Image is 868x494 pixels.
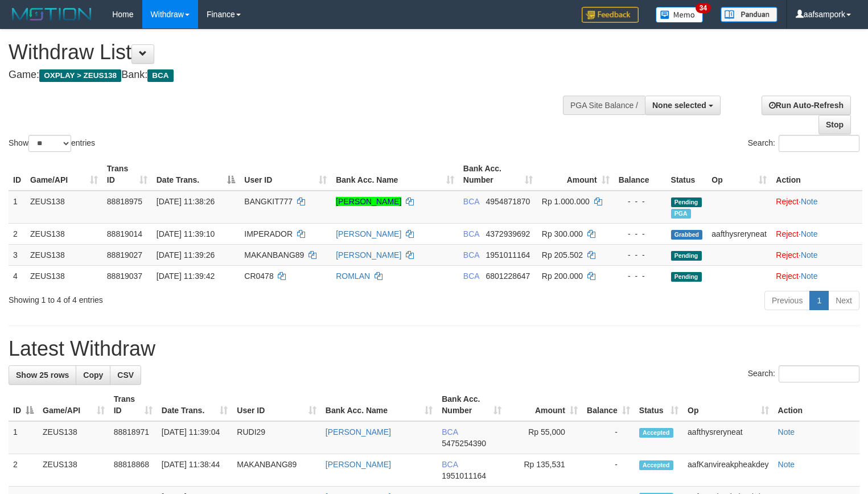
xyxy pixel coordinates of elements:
th: Bank Acc. Number: activate to sort column ascending [459,158,537,191]
td: Rp 55,000 [506,421,582,454]
th: Action [771,158,862,191]
td: ZEUS138 [38,421,109,454]
select: Showentries [28,135,71,152]
div: - - - [619,228,662,240]
td: 1 [9,421,38,454]
span: Rp 300.000 [542,229,583,238]
span: None selected [652,101,706,110]
th: User ID: activate to sort column ascending [240,158,331,191]
span: Pending [671,272,702,282]
img: MOTION_logo.png [9,6,95,23]
th: Status [667,158,707,191]
th: ID [9,158,26,191]
th: Trans ID: activate to sort column ascending [109,389,157,421]
th: Trans ID: activate to sort column ascending [102,158,152,191]
td: 2 [9,454,38,487]
td: ZEUS138 [26,265,102,286]
label: Search: [748,365,859,382]
th: Status: activate to sort column ascending [635,389,683,421]
td: [DATE] 11:38:44 [157,454,233,487]
a: Note [801,271,818,281]
a: Copy [76,365,110,385]
input: Search: [779,365,859,382]
span: Pending [671,197,702,207]
span: 88819027 [107,250,142,260]
a: Reject [776,197,799,206]
a: [PERSON_NAME] [326,427,391,437]
a: 1 [809,291,829,310]
h1: Latest Withdraw [9,337,859,360]
th: Bank Acc. Name: activate to sort column ascending [331,158,459,191]
span: CSV [117,370,134,380]
a: CSV [110,365,141,385]
td: - [582,454,635,487]
span: Accepted [639,428,673,438]
a: Note [801,229,818,238]
td: · [771,223,862,244]
td: 88818868 [109,454,157,487]
th: Date Trans.: activate to sort column ascending [157,389,233,421]
a: [PERSON_NAME] [326,460,391,469]
td: · [771,191,862,224]
a: Note [801,197,818,206]
td: ZEUS138 [26,223,102,244]
a: [PERSON_NAME] [336,229,401,238]
span: Copy 4954871870 to clipboard [486,197,530,206]
span: [DATE] 11:39:10 [157,229,215,238]
th: Bank Acc. Name: activate to sort column ascending [321,389,437,421]
span: BCA [463,250,479,260]
td: 3 [9,244,26,265]
h4: Game: Bank: [9,69,567,81]
th: Bank Acc. Number: activate to sort column ascending [437,389,506,421]
span: Accepted [639,460,673,470]
a: Previous [764,291,810,310]
a: Note [778,460,795,469]
span: Copy [83,370,103,380]
span: Copy 4372939692 to clipboard [486,229,530,238]
td: MAKANBANG89 [232,454,321,487]
a: [PERSON_NAME] [336,250,401,260]
a: Note [801,250,818,260]
td: 1 [9,191,26,224]
td: aafthysreryneat [683,421,773,454]
a: Show 25 rows [9,365,76,385]
th: Game/API: activate to sort column ascending [26,158,102,191]
span: Rp 1.000.000 [542,197,590,206]
span: BCA [463,229,479,238]
td: · [771,244,862,265]
span: BCA [442,427,458,437]
img: panduan.png [721,7,778,22]
td: ZEUS138 [26,191,102,224]
span: Copy 6801228647 to clipboard [486,271,530,281]
td: - [582,421,635,454]
span: 88819037 [107,271,142,281]
td: aafKanvireakpheakdey [683,454,773,487]
img: Button%20Memo.svg [656,7,704,23]
div: - - - [619,270,662,282]
label: Search: [748,135,859,152]
th: Date Trans.: activate to sort column descending [152,158,240,191]
th: Op: activate to sort column ascending [707,158,771,191]
span: [DATE] 11:38:26 [157,197,215,206]
input: Search: [779,135,859,152]
th: User ID: activate to sort column ascending [232,389,321,421]
div: PGA Site Balance / [563,96,645,115]
span: [DATE] 11:39:26 [157,250,215,260]
td: aafthysreryneat [707,223,771,244]
button: None selected [645,96,721,115]
td: ZEUS138 [26,244,102,265]
span: BANGKIT777 [244,197,293,206]
a: Stop [818,115,851,134]
span: Show 25 rows [16,370,69,380]
span: Copy 1951011164 to clipboard [486,250,530,260]
a: Reject [776,271,799,281]
a: Reject [776,229,799,238]
td: [DATE] 11:39:04 [157,421,233,454]
span: BCA [442,460,458,469]
td: 88818971 [109,421,157,454]
span: OXPLAY > ZEUS138 [39,69,121,82]
a: Next [828,291,859,310]
th: ID: activate to sort column descending [9,389,38,421]
a: ROMLAN [336,271,370,281]
td: Rp 135,531 [506,454,582,487]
